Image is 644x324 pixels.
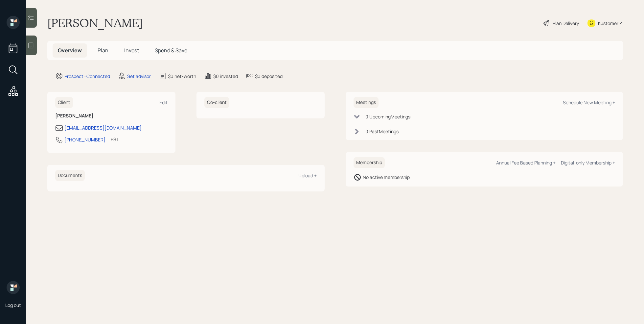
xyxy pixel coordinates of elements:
div: [PHONE_NUMBER] [64,136,105,143]
div: Digital-only Membership + [561,160,615,166]
span: Plan [98,47,108,54]
div: Edit [159,99,168,106]
div: Log out [5,302,21,308]
div: Plan Delivery [553,20,579,27]
h6: Documents [55,170,85,181]
div: 0 Upcoming Meeting s [365,113,410,120]
h1: [PERSON_NAME] [47,16,143,30]
h6: [PERSON_NAME] [55,113,168,119]
div: Kustomer [598,20,618,27]
img: retirable_logo.png [7,281,20,294]
span: Spend & Save [155,47,187,54]
h6: Meetings [354,97,379,108]
div: [EMAIL_ADDRESS][DOMAIN_NAME] [64,124,142,131]
h6: Membership [354,157,385,168]
div: Prospect · Connected [64,73,110,80]
div: No active membership [363,174,410,181]
span: Invest [124,47,139,54]
div: $0 deposited [255,73,283,80]
h6: Client [55,97,73,108]
div: Set advisor [127,73,151,80]
div: $0 net-worth [168,73,196,80]
div: Annual Fee Based Planning + [496,160,556,166]
div: 0 Past Meeting s [365,128,399,135]
div: Schedule New Meeting + [563,99,615,106]
div: PST [111,136,119,143]
div: $0 invested [213,73,238,80]
span: Overview [58,47,82,54]
h6: Co-client [204,97,229,108]
div: Upload + [298,172,317,179]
